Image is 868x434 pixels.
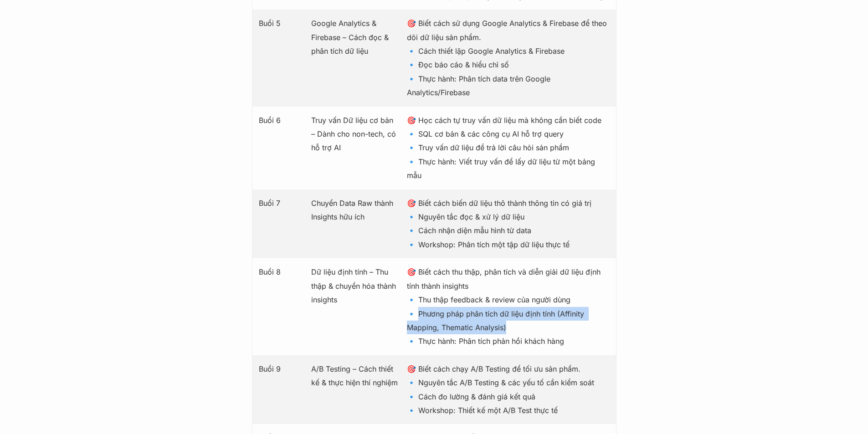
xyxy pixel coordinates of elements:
p: Buổi 8 [259,265,302,279]
p: 🎯 Biết cách sử dụng Google Analytics & Firebase để theo dõi dữ liệu sản phẩm. 🔹 Cách thiết lập Go... [407,16,609,99]
p: Dữ liệu định tính – Thu thập & chuyển hóa thành insights [311,265,398,306]
p: Buổi 6 [259,113,302,127]
p: Buổi 7 [259,196,302,210]
p: Google Analytics & Firebase – Cách đọc & phân tích dữ liệu [311,16,398,58]
p: 🎯 Biết cách chạy A/B Testing để tối ưu sản phẩm. 🔹 Nguyên tắc A/B Testing & các yếu tố cần kiểm s... [407,362,609,418]
p: Truy vấn Dữ liệu cơ bản – Dành cho non-tech, có hỗ trợ AI [311,113,398,155]
p: Buổi 5 [259,16,302,30]
p: Chuyển Data Raw thành Insights hữu ích [311,196,398,224]
p: 🎯 Học cách tự truy vấn dữ liệu mà không cần biết code 🔹 SQL cơ bản & các công cụ AI hỗ trợ query ... [407,113,609,183]
p: 🎯 Biết cách biến dữ liệu thô thành thông tin có giá trị 🔹 Nguyên tắc đọc & xử lý dữ liệu 🔹 Cách n... [407,196,609,252]
p: A/B Testing – Cách thiết kế & thực hiện thí nghiệm [311,362,398,390]
p: 🎯 Biết cách thu thập, phân tích và diễn giải dữ liệu định tính thành insights 🔹 Thu thập feedback... [407,265,609,348]
p: Buổi 9 [259,362,302,376]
